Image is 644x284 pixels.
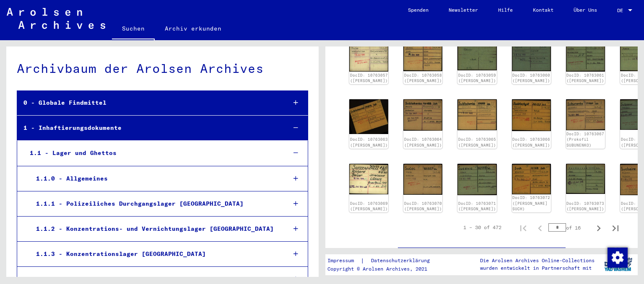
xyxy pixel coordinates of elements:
span: DE [617,8,626,13]
div: 1 – 30 of 472 [463,224,501,231]
a: DocID: 10763058 ([PERSON_NAME]) [404,73,442,83]
a: DocID: 10763069 ([PERSON_NAME]) [350,201,388,212]
img: 001.jpg [403,40,442,71]
img: 001.jpg [566,99,605,130]
img: 001.jpg [403,99,442,131]
p: Die Arolsen Archives Online-Collections [480,257,595,264]
a: DocID: 10763061 ([PERSON_NAME]) [566,73,604,83]
img: Arolsen_neg.svg [7,8,105,29]
div: Archivbaum der Arolsen Archives [17,59,308,78]
a: DocID: 10763059 ([PERSON_NAME]) [458,73,496,83]
img: 001.jpg [512,40,551,71]
a: DocID: 10763070 ([PERSON_NAME]) [404,201,442,212]
img: 001.jpg [457,40,496,70]
a: DocID: 10763067 (Prokofil SUBUNENKO) [566,132,604,147]
button: Next page [590,219,607,236]
div: 1.1.0 - Allgemeines [30,170,279,187]
img: 001.jpg [349,40,388,72]
div: 1.1.2 - Konzentrations- und Vernichtungslager [GEOGRAPHIC_DATA] [30,221,279,237]
p: Copyright © Arolsen Archives, 2021 [327,265,440,273]
div: | [327,256,440,265]
img: 001.jpg [349,164,388,194]
a: DocID: 10763063 ([PERSON_NAME]) [350,137,388,147]
a: Suchen [112,18,155,40]
a: Archiv erkunden [155,18,231,39]
div: 1.1.3 - Konzentrationslager [GEOGRAPHIC_DATA] [30,246,279,262]
div: of 16 [548,224,590,232]
button: First page [515,219,532,236]
img: 001.jpg [566,40,605,72]
div: 0 - Globale Findmittel [17,95,279,111]
a: Impressum [327,256,361,265]
img: 001.jpg [457,99,496,130]
div: Zustimmung ändern [607,247,627,267]
img: 001.jpg [403,164,442,195]
a: DocID: 10763073 ([PERSON_NAME]) [566,201,604,212]
button: Last page [607,219,624,236]
img: 001.jpg [512,164,551,194]
button: Previous page [532,219,548,236]
img: Zustimmung ändern [608,248,628,268]
a: DocID: 10763060 ([PERSON_NAME]) [512,73,550,83]
div: 1 - Inhaftierungsdokumente [17,120,279,136]
a: DocID: 10763057 ([PERSON_NAME]) [350,73,388,83]
p: wurden entwickelt in Partnerschaft mit [480,264,595,272]
div: 1.1.1 - Polizeiliches Durchgangslager [GEOGRAPHIC_DATA] [30,196,279,212]
a: DocID: 10763064 ([PERSON_NAME]) [404,137,442,147]
img: 001.jpg [349,99,388,134]
img: 001.jpg [512,99,551,131]
img: 001.jpg [457,164,496,195]
a: DocID: 10763066 ([PERSON_NAME]) [512,137,550,147]
a: DocID: 10763072 ([PERSON_NAME] SUCH) [512,195,550,211]
img: 001.jpg [566,164,605,194]
a: DocID: 10763065 ([PERSON_NAME]) [458,137,496,147]
a: DocID: 10763071 ([PERSON_NAME]) [458,201,496,212]
img: yv_logo.png [602,254,634,275]
div: 1.1 - Lager und Ghettos [23,145,279,161]
a: Datenschutzerklärung [364,256,440,265]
